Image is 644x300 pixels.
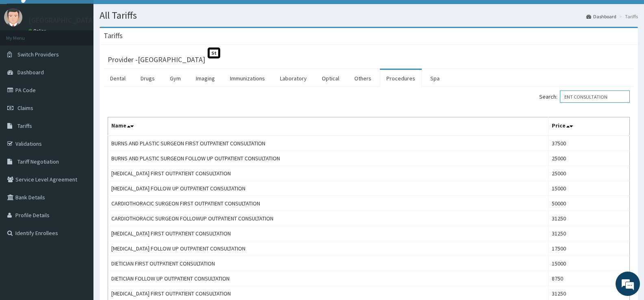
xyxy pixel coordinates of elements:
[15,41,33,61] img: d_794563401_company_1708531726252_794563401
[17,158,59,165] span: Tariff Negotiation
[548,136,629,151] td: 37500
[108,56,205,63] h3: Provider - [GEOGRAPHIC_DATA]
[17,69,44,76] span: Dashboard
[28,28,48,34] a: Online
[539,91,630,103] label: Search:
[548,117,629,136] th: Price
[47,95,112,177] span: We're online!
[548,166,629,181] td: 25000
[4,8,22,26] img: User Image
[104,32,123,39] h3: Tariffs
[108,211,549,226] td: CARDIOTHORACIC SURGEON FOLLOWUP OUTPATIENT CONSULTATION
[17,122,32,129] span: Tariffs
[548,181,629,196] td: 15000
[617,13,638,20] li: Tariffs
[586,13,616,20] a: Dashboard
[548,196,629,211] td: 50000
[108,271,549,286] td: DIETICIAN FOLLOW UP OUTPATIENT CONSULTATION
[108,166,549,181] td: [MEDICAL_DATA] FIRST OUTPATIENT CONSULTATION
[424,70,446,87] a: Spa
[548,271,629,286] td: 8750
[348,70,378,87] a: Others
[208,47,220,58] span: St
[42,45,137,56] div: Chat with us now
[104,70,132,87] a: Dental
[100,10,638,21] h1: All Tariffs
[108,117,549,136] th: Name
[134,70,161,87] a: Drugs
[17,51,59,58] span: Switch Providers
[273,70,313,87] a: Laboratory
[163,70,187,87] a: Gym
[315,70,346,87] a: Optical
[133,4,153,24] div: Minimize live chat window
[380,70,422,87] a: Procedures
[108,241,549,256] td: [MEDICAL_DATA] FOLLOW UP OUTPATIENT CONSULTATION
[560,91,630,103] input: Search:
[108,136,549,151] td: BURNS AND PLASTIC SURGEON FIRST OUTPATIENT CONSULTATION
[108,196,549,211] td: CARDIOTHORACIC SURGEON FIRST OUTPATIENT CONSULTATION
[108,256,549,271] td: DIETICIAN FIRST OUTPATIENT CONSULTATION
[17,104,33,112] span: Claims
[4,207,155,236] textarea: Type your message and hit 'Enter'
[548,256,629,271] td: 15000
[548,241,629,256] td: 17500
[108,226,549,241] td: [MEDICAL_DATA] FIRST OUTPATIENT CONSULTATION
[108,151,549,166] td: BURNS AND PLASTIC SURGEON FOLLOW UP OUTPATIENT CONSULTATION
[548,226,629,241] td: 31250
[548,211,629,226] td: 31250
[548,151,629,166] td: 25000
[28,17,95,24] p: [GEOGRAPHIC_DATA]
[189,70,221,87] a: Imaging
[108,181,549,196] td: [MEDICAL_DATA] FOLLOW UP OUTPATIENT CONSULTATION
[223,70,271,87] a: Immunizations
